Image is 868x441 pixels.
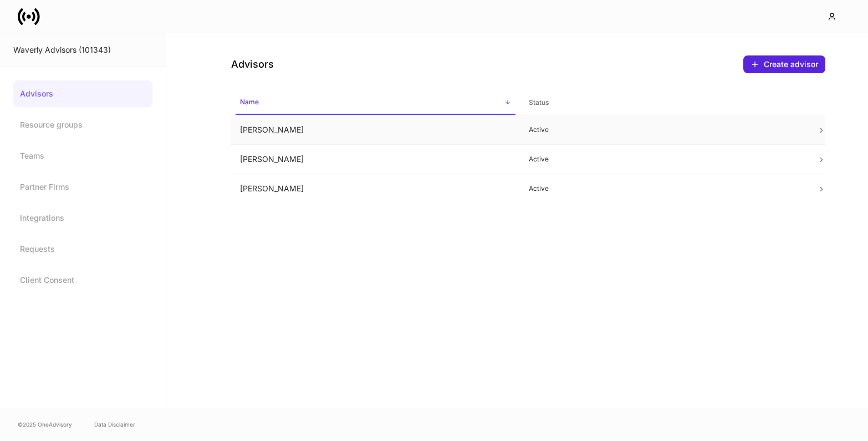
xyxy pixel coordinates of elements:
td: [PERSON_NAME] [231,115,520,145]
h4: Advisors [231,58,274,71]
span: © 2025 OneAdvisory [18,420,72,429]
span: Status [524,92,804,114]
a: Data Disclaimer [94,420,135,429]
span: Name [236,91,515,115]
p: Active [529,125,800,134]
td: [PERSON_NAME] [231,145,520,174]
p: Active [529,155,800,164]
h6: Name [240,97,259,107]
a: Advisors [13,80,152,107]
a: Requests [13,236,152,262]
div: Create advisor [764,59,818,70]
p: Active [529,184,800,193]
a: Resource groups [13,111,152,138]
div: Waverly Advisors (101343) [13,44,152,55]
h6: Status [529,97,549,108]
a: Teams [13,143,152,169]
a: Client Consent [13,267,152,293]
a: Integrations [13,205,152,231]
td: [PERSON_NAME] [231,174,520,204]
a: Partner Firms [13,174,152,200]
button: Create advisor [743,55,825,73]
